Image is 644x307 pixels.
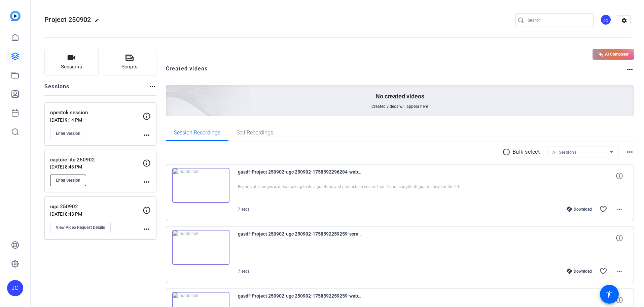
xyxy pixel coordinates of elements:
input: Search [528,16,588,24]
button: Enter Session [50,175,86,186]
mat-icon: more_horiz [626,65,634,73]
h2: Created videos [166,65,626,78]
button: Enter Session [50,128,86,139]
mat-icon: radio_button_unchecked [502,148,512,156]
div: JC [7,280,23,296]
span: All Sessions [552,150,576,155]
button: View Video Request Details [50,222,111,233]
button: AI Composer [593,49,634,60]
mat-icon: favorite_border [599,267,607,275]
span: Project 250902 [44,16,91,24]
mat-icon: more_horiz [626,148,634,156]
mat-icon: more_horiz [148,83,156,91]
span: Created videos will appear here [371,104,428,109]
mat-icon: more_horiz [615,267,623,275]
p: [DATE] 8:43 PM [50,211,143,217]
p: opentok session [50,109,143,117]
img: thumb-nail [172,230,229,265]
span: Session Recordings [174,130,220,135]
span: Enter Session [56,178,80,183]
img: thumb-nail [172,168,229,203]
mat-icon: settings [617,16,631,26]
p: [DATE] 8:43 PM [50,164,143,170]
mat-icon: more_horiz [143,225,151,233]
span: 7 secs [238,207,249,212]
p: ugc 250902 [50,203,143,211]
p: No created videos [375,92,424,100]
div: Download [563,207,595,212]
button: Scripts [103,49,157,76]
mat-icon: edit [95,18,103,26]
p: capture lite 250902 [50,156,143,164]
ngx-avatar: Jihye Cho [600,14,612,26]
span: Sessions [61,63,82,71]
div: Download [563,269,595,274]
mat-icon: more_horiz [615,205,623,213]
p: [DATE] 9:14 PM [50,117,143,123]
img: Creted videos background [91,18,251,164]
mat-icon: accessibility [605,290,613,298]
img: blue-gradient.svg [10,11,21,21]
span: gasdf-Project 250902-ugc 250902-1758592296284-webcam [238,168,362,184]
p: Bulk select [512,148,540,156]
div: JC [600,14,611,25]
span: Self Recordings [237,130,273,135]
span: gasdf-Project 250902-ugc 250902-1758592259259-screen [238,230,362,246]
mat-icon: more_horiz [143,178,151,186]
span: Scripts [121,63,138,71]
span: Enter Session [56,131,80,136]
h2: Sessions [44,83,70,95]
button: Sessions [44,49,99,76]
mat-icon: more_horiz [143,131,151,139]
mat-icon: favorite_border [599,205,607,213]
span: 7 secs [238,269,249,274]
span: View Video Request Details [56,225,105,230]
